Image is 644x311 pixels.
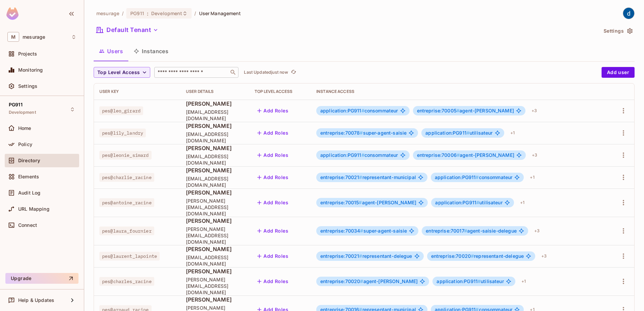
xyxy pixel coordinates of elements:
button: Add Roles [255,150,291,161]
span: entreprise:70021 [320,174,362,180]
span: Click to refresh data [288,68,297,76]
span: utilisateur [425,130,492,136]
span: pes@antoine_racine [99,198,154,207]
span: Workspace: mesurage [23,34,45,40]
span: # [476,200,479,205]
span: # [456,108,459,113]
span: [EMAIL_ADDRESS][DOMAIN_NAME] [186,153,244,166]
span: [EMAIL_ADDRESS][DOMAIN_NAME] [186,175,244,188]
span: [EMAIL_ADDRESS][DOMAIN_NAME] [186,254,244,267]
span: [PERSON_NAME][EMAIL_ADDRESS][DOMAIN_NAME] [186,276,244,296]
span: the active workspace [96,10,119,16]
img: SReyMgAAAABJRU5ErkJggg== [6,7,19,20]
span: agent-[PERSON_NAME] [417,152,514,158]
span: # [457,152,460,158]
button: Top Level Access [94,67,150,78]
span: Help & Updates [18,298,54,303]
span: consommateur [320,152,398,158]
button: Add Roles [255,105,291,116]
p: Last Updated just now [244,70,288,75]
li: / [122,10,124,16]
span: [PERSON_NAME] [186,100,244,107]
div: + 1 [508,128,517,138]
div: + 1 [527,172,537,183]
span: [PERSON_NAME] [186,296,244,303]
span: : [147,11,149,16]
span: super-agent-saisie [320,228,407,234]
span: application:PG911 [435,174,479,180]
span: agent-[PERSON_NAME] [320,279,418,284]
span: Elements [18,174,39,179]
span: Audit Log [18,190,40,196]
div: Top Level Access [255,89,305,94]
span: # [360,278,363,284]
span: # [360,130,363,136]
span: [PERSON_NAME][EMAIL_ADDRESS][DOMAIN_NAME] [186,226,244,245]
span: pes@lily_landry [99,129,146,137]
span: agent-[PERSON_NAME] [417,108,514,113]
button: Instances [128,43,174,60]
span: pes@leo_girard [99,106,143,115]
span: representant-delegue [431,253,524,259]
span: entreprise:70021 [320,253,362,259]
span: entreprise:70006 [417,152,460,158]
span: # [466,130,470,136]
div: + 3 [529,150,540,161]
span: pes@charlie_racine [99,173,154,182]
div: + 1 [519,276,528,287]
span: Policy [18,142,32,147]
span: M [7,32,19,42]
button: Users [94,43,128,60]
span: entreprise:70078 [320,130,363,136]
span: agent-saisie-delegue [426,228,517,234]
span: # [359,174,362,180]
button: Add user [602,67,635,78]
span: agent-[PERSON_NAME] [320,200,416,205]
span: Home [18,126,31,131]
div: + 3 [539,251,549,262]
span: [PERSON_NAME][EMAIL_ADDRESS][DOMAIN_NAME] [186,198,244,217]
span: Directory [18,158,40,163]
span: representant-municipal [320,175,416,180]
span: PG911 [9,102,23,107]
span: [PERSON_NAME] [186,217,244,224]
span: entreprise:70005 [417,108,460,113]
span: [EMAIL_ADDRESS][DOMAIN_NAME] [186,131,244,144]
img: dev 911gcl [623,8,634,19]
span: URL Mapping [18,206,50,212]
span: entreprise:70034 [320,228,363,234]
span: [PERSON_NAME] [186,245,244,253]
span: application:PG911 [437,278,481,284]
span: super-agent-saisie [320,130,407,136]
div: User Details [186,89,244,94]
span: pes@laura_fournier [99,227,154,235]
span: # [360,228,363,234]
span: refresh [291,69,296,76]
button: Add Roles [255,251,291,262]
div: User Key [99,89,175,94]
span: representant-delegue [320,253,412,259]
span: [PERSON_NAME] [186,122,244,130]
span: entreprise:70017 [426,228,467,234]
div: + 3 [529,105,540,116]
div: + 1 [517,197,527,208]
span: [PERSON_NAME] [186,268,244,275]
button: Upgrade [5,273,78,284]
span: User Management [199,10,241,16]
span: PG911 [130,10,144,16]
span: Projects [18,51,37,57]
span: application:PG911 [425,130,470,136]
span: pes@leonie_simard [99,151,152,160]
span: # [476,174,479,180]
li: / [194,10,196,16]
span: Development [9,110,36,115]
button: Add Roles [255,128,291,138]
span: # [464,228,467,234]
span: Monitoring [18,67,43,73]
span: [PERSON_NAME] [186,144,244,152]
span: [PERSON_NAME] [186,167,244,174]
div: + 3 [532,226,542,236]
span: pes@charles_racine [99,277,154,286]
button: Add Roles [255,276,291,287]
span: entreprise:70020 [320,278,363,284]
